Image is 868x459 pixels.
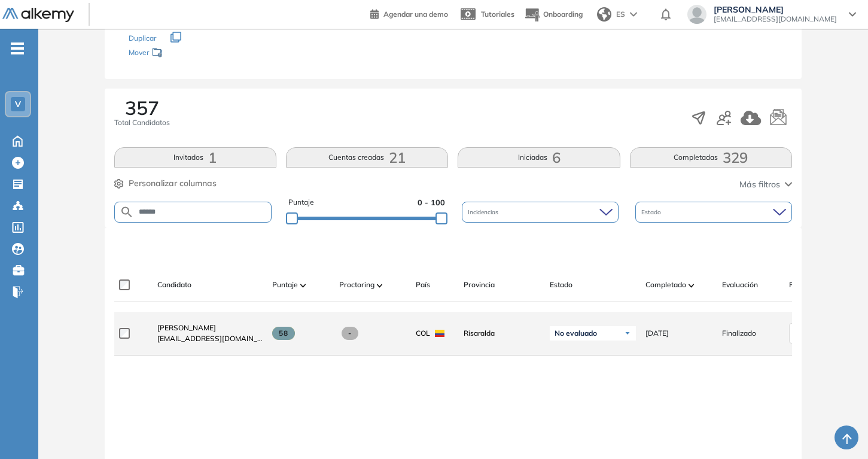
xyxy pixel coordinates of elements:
[157,323,216,332] span: [PERSON_NAME]
[129,177,217,190] span: Personalizar columnas
[616,9,625,20] span: ES
[272,327,296,340] span: 58
[722,328,756,339] span: Finalizado
[157,333,263,344] span: [EMAIL_ADDRESS][DOMAIN_NAME]
[555,329,597,338] span: No evaluado
[481,10,514,19] span: Tutoriales
[120,205,134,220] img: SEARCH_ALT
[416,328,430,339] span: COL
[645,328,669,339] span: [DATE]
[739,178,780,191] span: Más filtros
[418,197,445,208] span: 0 - 100
[714,14,837,24] span: [EMAIL_ADDRESS][DOMAIN_NAME]
[641,208,663,217] span: Estado
[630,12,637,17] img: arrow
[722,279,758,290] span: Evaluación
[630,147,792,168] button: Completadas329
[714,5,837,14] span: [PERSON_NAME]
[597,7,611,22] img: world
[286,147,448,168] button: Cuentas creadas21
[435,330,444,337] img: COL
[342,327,359,340] span: -
[524,2,583,28] button: Onboarding
[114,117,170,128] span: Total Candidatos
[543,10,583,19] span: Onboarding
[377,284,383,287] img: [missing "en.ARROW_ALT" translation]
[550,279,572,290] span: Estado
[645,279,686,290] span: Completado
[416,279,430,290] span: País
[15,99,21,109] span: V
[624,330,631,337] img: Ícono de flecha
[339,279,374,290] span: Proctoring
[468,208,501,217] span: Incidencias
[462,202,619,223] div: Incidencias
[157,279,191,290] span: Candidato
[2,8,74,23] img: Logo
[129,42,248,65] div: Mover
[157,323,263,333] a: [PERSON_NAME]
[370,6,448,20] a: Agendar una demo
[125,98,159,117] span: 357
[114,147,276,168] button: Invitados1
[288,197,314,208] span: Puntaje
[11,47,24,50] i: -
[635,202,792,223] div: Estado
[464,328,540,339] span: Risaralda
[300,284,306,287] img: [missing "en.ARROW_ALT" translation]
[789,279,830,290] span: Fecha límite
[739,178,792,191] button: Más filtros
[458,147,620,168] button: Iniciadas6
[272,279,298,290] span: Puntaje
[689,284,695,287] img: [missing "en.ARROW_ALT" translation]
[464,279,495,290] span: Provincia
[129,34,156,42] span: Duplicar
[383,10,448,19] span: Agendar una demo
[114,177,217,190] button: Personalizar columnas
